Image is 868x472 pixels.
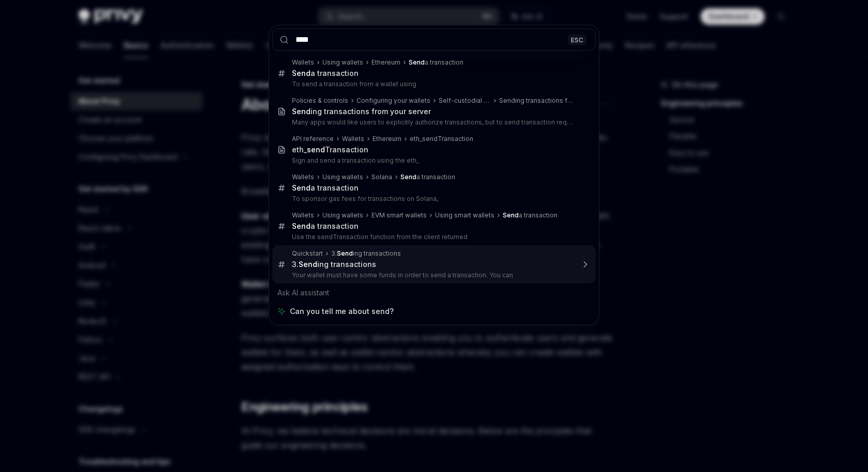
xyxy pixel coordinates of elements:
[499,97,574,105] div: Sending transactions from your server
[435,211,494,219] div: Using smart wallets
[292,195,574,203] p: To sponsor gas fees for transactions on Solana,
[292,69,311,77] b: Send
[322,58,363,67] div: Using wallets
[292,58,314,67] div: Wallets
[322,211,363,219] div: Using wallets
[292,222,359,231] div: a transaction
[410,135,473,143] div: eth_sendTransaction
[409,58,425,66] b: Send
[371,211,427,219] div: EVM smart wallets
[292,271,574,279] p: Your wallet must have some funds in order to send a transaction. You can
[292,69,359,78] div: a transaction
[409,58,463,67] div: a transaction
[292,183,359,193] div: a transaction
[272,284,596,302] div: Ask AI assistant
[299,260,317,269] b: Send
[292,173,314,181] div: Wallets
[292,233,574,241] p: Use the sendTransaction function from the client returned
[503,211,557,219] div: a transaction
[371,58,400,67] div: Ethereum
[322,173,363,181] div: Using wallets
[292,107,311,116] b: Send
[400,173,416,181] b: Send
[342,135,364,143] div: Wallets
[292,211,314,219] div: Wallets
[400,173,455,181] div: a transaction
[292,80,574,88] p: To send a transaction from a wallet using
[292,107,431,116] div: ing transactions from your server
[357,97,430,105] div: Configuring your wallets
[331,249,401,258] div: 3. ing transactions
[337,249,353,257] b: Send
[292,260,376,269] div: 3. ing transactions
[292,145,368,154] div: eth_ Transaction
[371,173,392,181] div: Solana
[292,249,323,258] div: Quickstart
[373,135,401,143] div: Ethereum
[292,135,334,143] div: API reference
[568,34,586,45] div: ESC
[292,156,574,165] p: Sign and send a transaction using the eth_
[292,97,348,105] div: Policies & controls
[307,145,325,154] b: send
[292,183,311,192] b: Send
[503,211,519,219] b: Send
[439,97,491,105] div: Self-custodial user wallets
[290,306,394,317] span: Can you tell me about send?
[292,222,311,230] b: Send
[292,118,574,127] p: Many apps would like users to explicitly authorize transactions, but to send transaction requests f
